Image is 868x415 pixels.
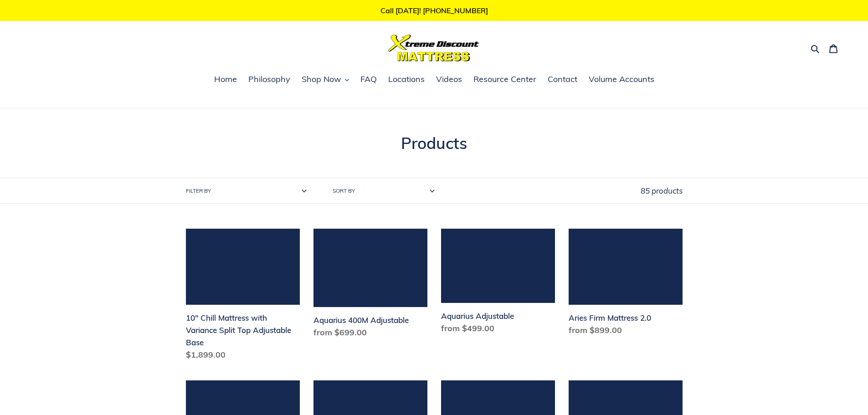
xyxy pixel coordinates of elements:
[186,187,211,195] label: Filter by
[356,73,381,87] a: FAQ
[584,73,659,87] a: Volume Accounts
[548,74,577,85] span: Contact
[436,74,462,85] span: Videos
[569,229,683,340] a: Aries Firm Mattress 2.0
[589,74,654,85] span: Volume Accounts
[214,74,237,85] span: Home
[313,229,427,342] a: Aquarius 400M Adjustable
[248,74,290,85] span: Philosophy
[360,74,377,85] span: FAQ
[244,73,295,87] a: Philosophy
[441,229,555,338] a: Aquarius Adjustable
[641,186,683,195] span: 85 products
[384,73,429,87] a: Locations
[431,73,467,87] a: Videos
[473,74,536,85] span: Resource Center
[388,35,479,61] img: Xtreme Discount Mattress
[186,229,300,364] a: 10" Chill Mattress with Variance Split Top Adjustable Base
[210,73,241,87] a: Home
[297,73,354,87] button: Shop Now
[401,133,467,153] span: Products
[388,74,425,85] span: Locations
[543,73,582,87] a: Contact
[302,74,341,85] span: Shop Now
[333,187,355,195] label: Sort by
[469,73,541,87] a: Resource Center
